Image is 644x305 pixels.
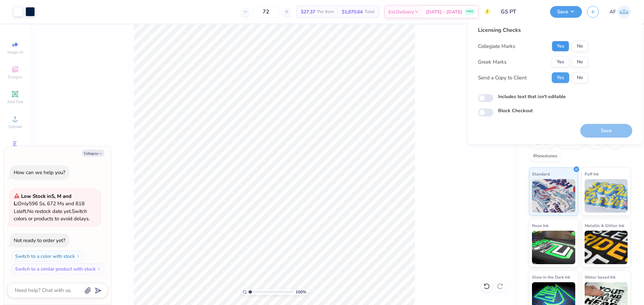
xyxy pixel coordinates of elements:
[498,107,533,114] label: Block Checkout
[532,222,548,229] span: Neon Ink
[14,237,65,244] div: Not ready to order yet?
[532,274,570,281] span: Glow in the Dark Ink
[478,74,527,82] div: Send a Copy to Client
[426,8,462,15] span: [DATE] - [DATE]
[585,222,624,229] span: Metallic & Glitter Ink
[552,41,569,52] button: Yes
[585,231,628,264] img: Metallic & Glitter Ink
[11,251,84,261] button: Switch to a color with stock
[550,6,582,18] button: Save
[496,5,545,18] input: Untitled Design
[552,57,569,67] button: Yes
[529,151,561,161] div: Rhinestones
[14,193,71,207] strong: Low Stock in S, M and L :
[532,179,575,213] img: Standard
[478,26,588,34] div: Licensing Checks
[388,8,414,15] span: Est. Delivery
[27,208,72,215] span: No restock date yet.
[478,43,515,50] div: Collegiate Marks
[76,254,80,258] img: Switch to a color with stock
[7,50,23,55] span: Image AI
[532,170,550,177] span: Standard
[301,8,315,15] span: $27.37
[296,289,306,295] span: 100 %
[253,6,279,18] input: – –
[8,124,22,129] span: Upload
[14,193,90,222] span: Only 596 Ss, 672 Ms and 818 Ls left. Switch colors or products to avoid delays.
[342,8,363,15] span: $1,970.64
[609,8,616,16] span: AF
[572,57,588,67] button: No
[585,170,599,177] span: Puff Ink
[585,179,628,213] img: Puff Ink
[97,267,101,271] img: Switch to a similar product with stock
[14,169,65,176] div: How can we help you?
[11,263,105,274] button: Switch to a similar product with stock
[609,5,631,18] a: AF
[8,74,22,80] span: Designs
[572,41,588,52] button: No
[572,72,588,83] button: No
[7,99,23,104] span: Add Text
[552,72,569,83] button: Yes
[532,231,575,264] img: Neon Ink
[365,8,375,15] span: Total
[317,8,334,15] span: Per Item
[498,93,566,100] label: Includes text that isn't editable
[478,58,506,66] div: Greek Marks
[585,274,615,281] span: Water based Ink
[466,9,473,14] span: FREE
[618,5,631,18] img: Ana Francesca Bustamante
[82,150,104,157] button: Collapse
